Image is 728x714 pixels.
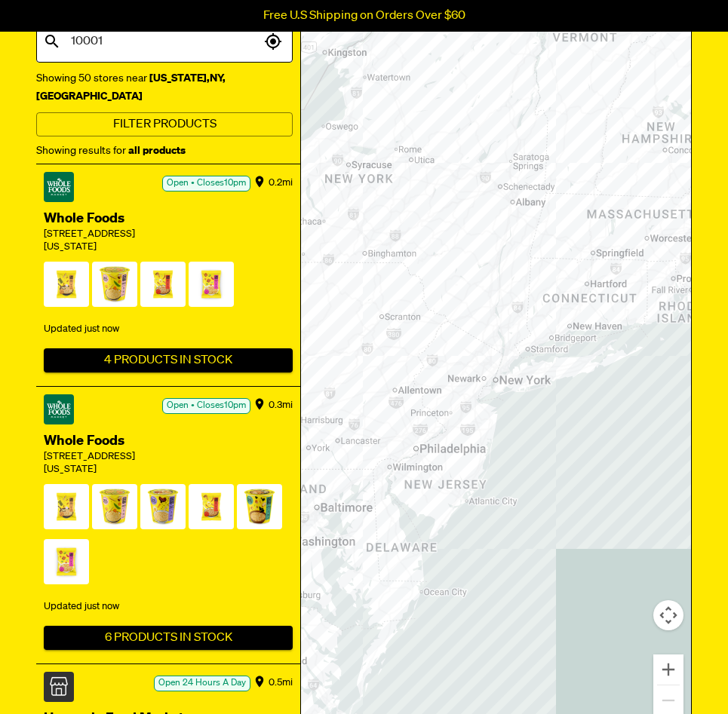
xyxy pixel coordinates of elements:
div: Showing results for [36,142,293,160]
div: [STREET_ADDRESS] [44,228,293,241]
div: Updated just now [44,317,293,342]
div: [US_STATE] [44,241,293,254]
button: 6 Products In Stock [44,626,293,650]
div: Open • Closes 10pm [162,398,250,414]
div: Whole Foods [44,432,293,451]
div: Open 24 Hours A Day [154,676,250,691]
p: Free U.S Shipping on Orders Over $60 [263,9,465,23]
div: Showing 50 stores near [36,69,293,106]
strong: [US_STATE] , NY , [GEOGRAPHIC_DATA] [36,73,226,102]
button: Filter Products [36,112,293,136]
div: Updated just now [44,594,293,620]
div: Whole Foods [44,210,293,228]
div: Open • Closes 10pm [162,176,250,192]
div: [STREET_ADDRESS] [44,451,293,464]
button: Zoom in [653,654,683,685]
button: Map camera controls [653,600,683,630]
button: 4 Products In Stock [44,348,293,372]
div: [US_STATE] [44,464,293,477]
div: 0.3 mi [269,394,293,417]
div: 0.2 mi [269,172,293,195]
input: Search city or postal code [67,27,260,56]
strong: all products [128,146,186,156]
div: 0.5 mi [269,672,293,694]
